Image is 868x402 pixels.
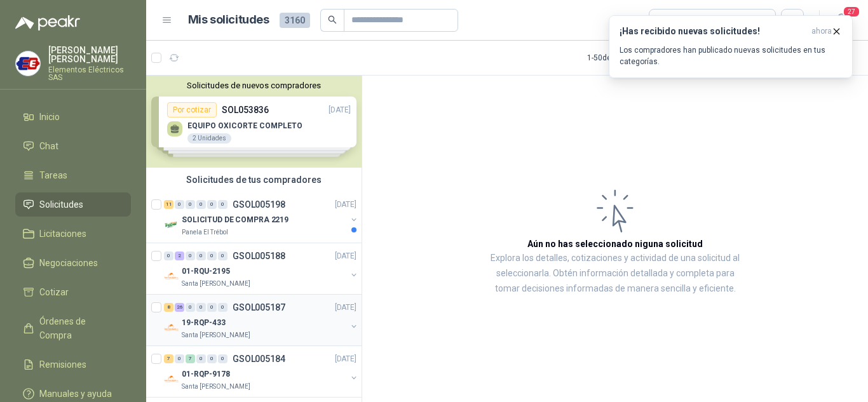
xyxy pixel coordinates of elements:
p: Santa [PERSON_NAME] [182,382,250,392]
a: Remisiones [15,352,131,377]
p: 19-RQP-433 [182,317,226,329]
span: Negociaciones [39,256,98,270]
p: [PERSON_NAME] [PERSON_NAME] [48,46,131,64]
span: Tareas [39,168,67,182]
h3: ¡Has recibido nuevas solicitudes! [620,26,806,37]
span: Manuales y ayuda [39,387,112,401]
div: 0 [218,303,227,312]
p: 01-RQP-9178 [182,368,230,380]
a: Chat [15,134,131,158]
a: 8 26 0 0 0 0 GSOL005187[DATE] Company Logo19-RQP-433Santa [PERSON_NAME] [164,300,359,340]
span: Licitaciones [39,227,86,241]
button: ¡Has recibido nuevas solicitudes!ahora Los compradores han publicado nuevas solicitudes en tus ca... [609,15,853,78]
div: 0 [186,251,195,260]
img: Company Logo [164,320,179,335]
p: GSOL005184 [233,354,285,363]
div: 11 [164,200,173,209]
p: SOLICITUD DE COMPRA 2219 [182,214,288,226]
a: 11 0 0 0 0 0 GSOL005198[DATE] Company LogoSOLICITUD DE COMPRA 2219Panela El Trébol [164,197,359,238]
img: Company Logo [164,372,179,387]
div: Solicitudes de nuevos compradoresPor cotizarSOL053836[DATE] EQUIPO OXICORTE COMPLETO2 UnidadesPor... [146,76,362,168]
p: GSOL005187 [233,303,285,312]
a: Inicio [15,105,131,129]
div: 0 [196,354,206,363]
div: Solicitudes de tus compradores [146,168,362,192]
p: Santa [PERSON_NAME] [182,330,250,340]
button: Solicitudes de nuevos compradores [151,81,356,90]
div: 0 [164,251,173,260]
a: 7 0 7 0 0 0 GSOL005184[DATE] Company Logo01-RQP-9178Santa [PERSON_NAME] [164,351,359,392]
div: 26 [175,303,184,312]
p: [DATE] [335,302,356,314]
div: 0 [207,200,217,209]
span: ahora [811,26,832,37]
p: Explora los detalles, cotizaciones y actividad de una solicitud al seleccionarla. Obtén informaci... [489,251,741,297]
div: 0 [186,200,195,209]
p: [DATE] [335,353,356,365]
a: Solicitudes [15,192,131,217]
span: 27 [843,6,860,18]
p: Panela El Trébol [182,227,228,238]
img: Logo peakr [15,15,80,30]
div: 0 [218,251,227,260]
a: Negociaciones [15,251,131,275]
h3: Aún no has seleccionado niguna solicitud [527,237,703,251]
div: 0 [207,354,217,363]
div: 0 [186,303,195,312]
div: 0 [196,303,206,312]
p: GSOL005198 [233,200,285,209]
p: Elementos Eléctricos SAS [48,66,131,81]
div: 0 [196,200,206,209]
div: 2 [175,251,184,260]
span: search [328,15,337,24]
span: 3160 [280,13,310,28]
div: 1 - 50 de 841 [587,48,665,68]
p: 01-RQU-2195 [182,265,230,278]
div: 0 [207,251,217,260]
h1: Mis solicitudes [188,11,269,29]
p: [DATE] [335,250,356,262]
img: Company Logo [164,269,179,284]
a: Tareas [15,163,131,187]
div: 8 [164,303,173,312]
div: Todas [657,13,684,27]
a: Licitaciones [15,222,131,246]
div: 0 [175,200,184,209]
p: GSOL005188 [233,251,285,260]
p: Los compradores han publicado nuevas solicitudes en tus categorías. [620,44,842,67]
span: Órdenes de Compra [39,314,119,342]
span: Solicitudes [39,198,83,211]
a: 0 2 0 0 0 0 GSOL005188[DATE] Company Logo01-RQU-2195Santa [PERSON_NAME] [164,248,359,289]
button: 27 [830,9,853,32]
a: Órdenes de Compra [15,309,131,347]
a: Cotizar [15,280,131,304]
div: 7 [164,354,173,363]
div: 0 [196,251,206,260]
div: 0 [207,303,217,312]
div: 0 [175,354,184,363]
div: 0 [218,200,227,209]
span: Cotizar [39,285,69,299]
div: 0 [218,354,227,363]
img: Company Logo [16,51,40,76]
span: Chat [39,139,58,153]
p: [DATE] [335,199,356,211]
img: Company Logo [164,217,179,232]
span: Remisiones [39,358,86,372]
div: 7 [186,354,195,363]
p: Santa [PERSON_NAME] [182,279,250,289]
span: Inicio [39,110,60,124]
